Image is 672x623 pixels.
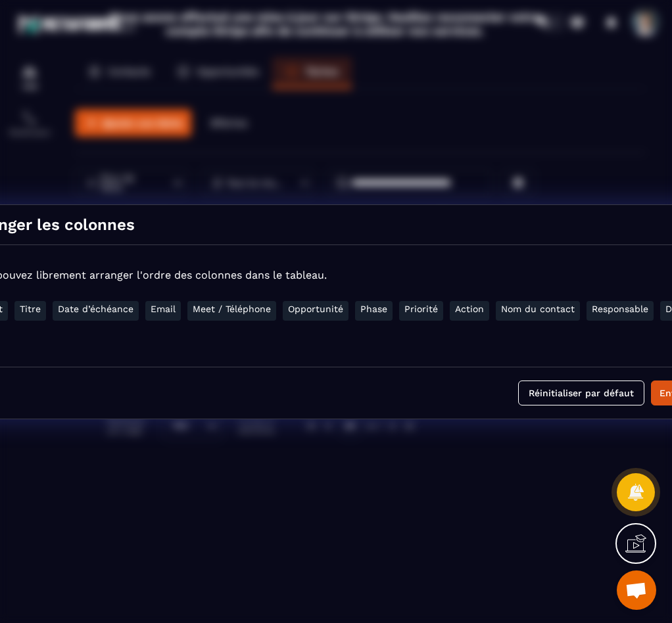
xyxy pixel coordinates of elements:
[187,301,276,321] li: Meet / Téléphone
[53,301,139,321] li: Date d’échéance
[496,301,580,321] li: Nom du contact
[14,301,46,321] li: Titre
[587,301,654,321] li: Responsable
[617,570,656,610] a: Ouvrir le chat
[283,301,348,321] li: Opportunité
[450,301,489,321] li: Action
[145,301,181,321] li: Email
[355,301,393,321] li: Phase
[518,381,644,405] button: Réinitialiser par défaut
[399,301,443,321] li: Priorité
